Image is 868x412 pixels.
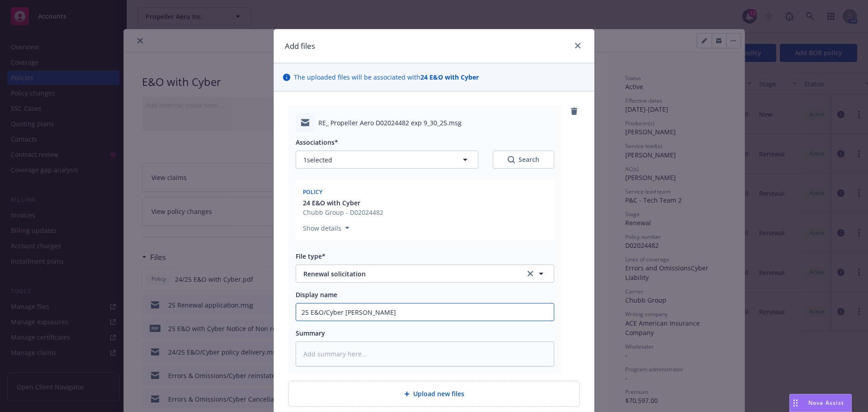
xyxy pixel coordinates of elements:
div: Drag to move [790,394,801,412]
span: Display name [296,290,337,299]
button: Nova Assist [789,394,852,412]
span: Upload new files [413,389,464,398]
button: Renewal solicitationclear selection [296,265,554,283]
span: Nova Assist [808,399,844,407]
span: Summary [296,329,325,337]
a: clear selection [525,268,536,279]
input: Add display name here... [296,303,554,321]
div: Upload new files [288,381,580,407]
span: Renewal solicitation [303,269,513,279]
